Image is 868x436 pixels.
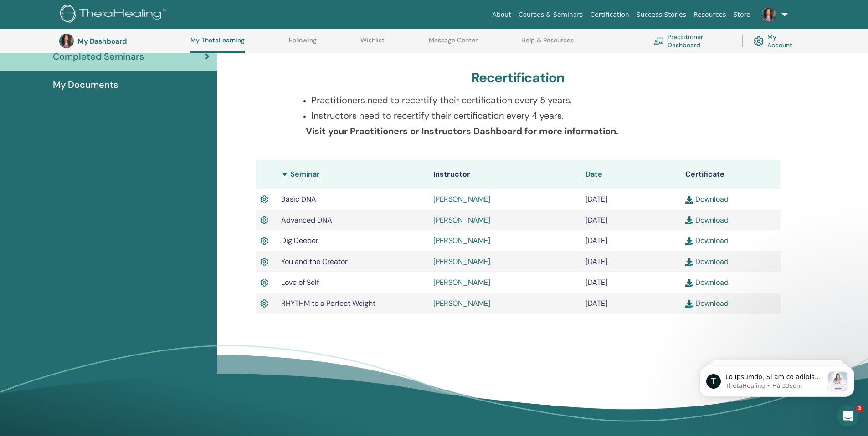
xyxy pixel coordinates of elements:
a: [PERSON_NAME] [433,194,490,204]
button: Start recording [58,291,65,298]
img: Active Certificate [260,193,268,205]
a: Certification [586,6,632,23]
p: Practitioners need to recertify their certification every 5 years. [311,93,735,107]
td: [DATE] [581,230,681,251]
a: Store [730,6,754,23]
p: Ativo(a) há 3h [44,11,86,20]
a: Practitioner and Instructor Webinars [15,99,125,115]
a: Success Stories [633,6,690,23]
a: Message Center [429,36,478,51]
a: [PERSON_NAME] [433,257,490,266]
a: Download [685,278,729,287]
img: cog.svg [754,34,764,48]
img: download.svg [685,237,693,245]
img: chalkboard-teacher.svg [654,37,664,45]
p: Instructors need to recertify their certification every 4 years. [311,109,735,122]
a: Practitioner Seminars here [15,54,142,70]
img: download.svg [685,300,693,308]
th: Certificate [681,160,781,189]
iframe: Intercom notifications mensagem [686,348,868,411]
button: Início [143,4,160,21]
th: Instructor [429,160,581,189]
a: Wishlist [360,36,385,51]
img: Active Certificate [260,256,268,268]
img: default.jpg [761,7,776,22]
b: Visit your Practitioners or Instructors Dashboard for more information. [306,125,618,137]
div: You can search for [15,53,142,71]
span: My Documents [53,78,118,91]
div: Love and Gratitude [15,156,142,165]
a: [PERSON_NAME] [433,215,490,225]
img: default.jpg [59,34,74,48]
span: Dig Deeper [281,236,318,245]
span: 3 [856,405,863,412]
td: [DATE] [581,210,681,231]
h3: My Dashboard [77,37,169,46]
span: Love of Self [281,278,319,287]
a: Download [685,257,729,266]
a: [EMAIL_ADDRESS][DOMAIN_NAME] [15,134,102,151]
a: Instructor Seminars here [26,76,106,83]
div: Profile image for ThetaHealing [26,5,41,20]
a: Download [685,299,729,308]
a: Date [586,169,602,179]
img: Active Certificate [260,214,268,226]
img: logo.png [60,5,169,25]
span: Completed Seminars [53,50,144,63]
a: Following [289,36,317,51]
img: download.svg [685,216,693,224]
td: [DATE] [581,293,681,314]
img: Active Certificate [260,277,268,289]
span: RHYTHM to a Perfect Weight [281,299,375,308]
a: [PERSON_NAME] [433,278,490,287]
div: Fechar [160,4,176,20]
a: About [488,6,514,23]
button: go back [6,4,23,21]
button: Enviar uma mensagem [156,287,171,302]
td: [DATE] [581,251,681,272]
span: Basic DNA [281,194,316,204]
td: [DATE] [581,189,681,210]
img: Active Certificate [260,298,268,309]
iframe: Intercom live chat [837,405,859,427]
b: Remember [15,90,53,97]
button: Selecionador de Emoji [29,291,36,298]
a: My ThetaLearning [190,36,245,53]
span: Date [586,169,602,179]
h3: Recertification [471,70,565,86]
a: Help & Resources [521,36,574,51]
p: Message from ThetaHealing, sent Há 33sem [40,34,138,42]
a: Courses & Seminars [515,6,587,23]
h1: ThetaHealing [44,5,92,11]
div: we have monthly to stay connected and help you on you on your path and you can always reach out t... [15,89,142,152]
a: Resources [690,6,730,23]
img: download.svg [685,196,693,204]
div: ThetaHealing Headquarters [15,170,142,179]
td: [DATE] [581,272,681,293]
img: Active Certificate [260,235,268,247]
a: [PERSON_NAME] [433,299,490,308]
textarea: Envie uma mensagem... [8,272,175,287]
div: and . [15,76,142,85]
span: You and the Creator [281,257,348,266]
a: Download [685,215,729,225]
img: download.svg [685,279,693,287]
button: Selecionador de GIF [43,291,51,298]
a: Practitioner Dashboard [654,31,731,51]
a: [PERSON_NAME] [433,236,490,245]
span: Advanced DNA [281,215,332,225]
img: download.svg [685,258,693,266]
a: My Account [754,31,800,51]
a: Download [685,236,729,245]
a: Download [685,194,729,204]
button: Upload do anexo [14,291,21,298]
